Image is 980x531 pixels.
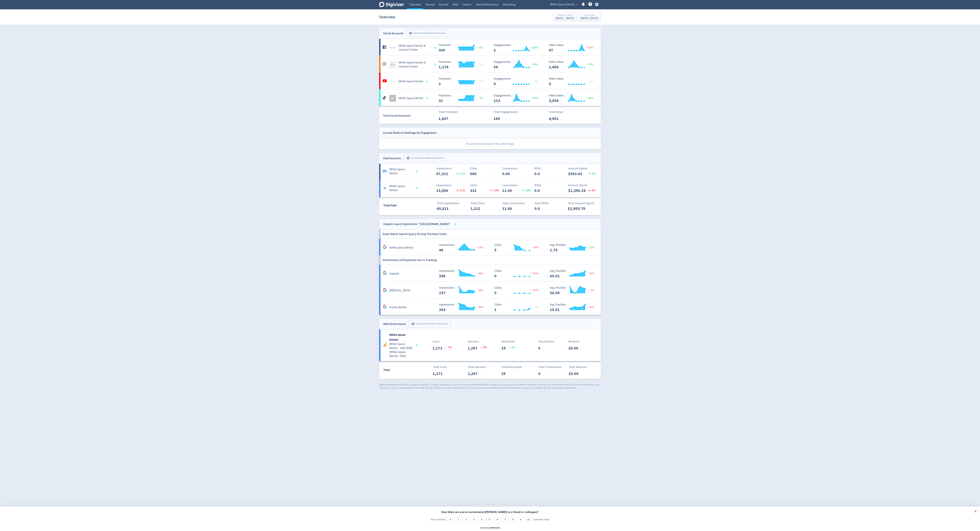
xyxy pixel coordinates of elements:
span: Data last synced: 2 Sep 2025, 10:01pm (AEST) [426,81,429,82]
p: 1,607 [438,116,458,122]
li: 6 [494,516,501,523]
svg: Video Views 1,400 [547,60,597,69]
div: Total Social Accounts [383,113,436,118]
span: 65% [586,305,594,309]
span: add_circle [406,156,410,160]
p: 0 [538,345,543,351]
p: No posts to display for this date range [379,138,601,149]
img: White Space Dental & Implant Centre undefined [389,61,396,68]
svg: Google Analytics [383,271,387,275]
p: 47,311 [436,171,455,177]
span: Data last synced: 2 Sep 2025, 11:02pm (AEST) [454,223,457,225]
h5: White Space Dental & Implant Centre [399,44,431,52]
span: 7% [476,96,483,100]
span: 50% [585,46,593,49]
button: Previous 7 Days[DATE] - [DATE] [553,13,576,21]
p: $1,953.70 [568,206,587,212]
svg: Engagements 2 [492,43,542,52]
p: 60,811 [437,206,456,212]
img: positive-performance.svg [586,246,589,248]
span: 44% [530,246,539,249]
label: Not at all likely [430,518,445,524]
img: negative-performance.svg [585,46,588,48]
span: _ 0% [478,80,483,83]
a: *White Space DentalImpressions47,311<1%Clicks880_Conversions0.00ROAS0.0Amount Spend$563.423% [379,164,601,180]
svg: Impressions 237 [437,286,487,295]
h5: White Space Dental [399,96,423,100]
a: Connect Another Account [401,155,446,162]
p: 169 [493,116,513,122]
p: Digivizer downloads data from Google, Facebook, X (Twitter), Instagram, LinkedIn, Amazon and Micr... [379,383,601,390]
h5: [MEDICAL_DATA] [389,288,410,292]
p: Impressions [436,166,466,171]
a: Connect Another Account [403,30,448,37]
img: negative-performance.svg [529,272,532,274]
p: Total ROAS [534,201,565,206]
b: White Space Dental [389,333,405,342]
p: 83 % [521,188,531,193]
li: 0 [447,516,454,523]
p: Total Transactions [538,365,562,369]
svg: Avg. Position 65.01 [548,269,598,278]
p: 14 % [489,188,499,193]
svg: Video Views 47 [547,43,597,52]
h5: manly dentist [389,305,407,309]
p: Total Users [433,365,447,369]
a: [MEDICAL_DATA] Impressions 237 Impressions 237 44% Clicks 0 Clicks 0 100% Avg. Position 58.09 Avg... [379,281,601,298]
p: Clicks [470,166,500,171]
svg: Google Analytics [383,305,387,309]
p: $0.00 [568,345,581,351]
div: Web Performance [383,322,406,326]
span: White Space Dental [550,2,574,7]
span: 48% [475,272,483,275]
img: negative-performance.svg [475,289,478,291]
span: 9% [587,289,594,292]
span: 46% [475,305,483,309]
p: Total Sessions [468,365,486,369]
p: 5 % [480,345,487,350]
p: Total Clicks [470,201,501,206]
svg: Impressions 46 [437,243,487,252]
p: Users [432,339,452,344]
li: 1 [455,516,462,523]
li: 7 [501,516,509,523]
span: expand_more [575,3,578,6]
p: Conversions [502,183,532,188]
p: Total Amount Spend [568,201,598,206]
p: 1,267 [468,345,480,351]
p: Total Impressions [437,201,467,206]
p: 11.00 [502,188,521,194]
p: Conversions [502,166,532,171]
p: 1,267 [468,371,480,377]
img: negative-performance.svg [530,246,534,248]
svg: Followers 2 [437,77,487,86]
img: positive-performance.svg [475,46,478,48]
p: 9 % [508,345,515,350]
li: 8 [509,516,516,523]
p: Total Revenue [569,365,587,369]
span: 60% [530,96,538,100]
p: $0.00 [569,371,581,377]
svg: Impressions 296 [437,269,487,278]
p: Key Events [501,339,515,344]
span: <1% [475,46,483,49]
svg: Engagements 54 [492,60,542,69]
div: Last 7 Days [580,14,598,17]
p: 8 % [587,188,596,193]
span: 100% [529,289,539,292]
button: Connect Another Account [404,154,446,162]
img: positive-performance.svg [585,96,588,99]
p: 4,951 [549,116,568,122]
h6: Exact Match Search Query Driving The Most Clicks [383,230,447,239]
span: _ 0% [533,80,538,83]
a: white space dental Impressions 46 Impressions 46 56% Clicks 5 Clicks 5 44% Avg. Position 1.75 Avg... [379,239,601,256]
svg: Clicks 1 [493,303,543,312]
h5: White Space Dental [399,79,423,83]
p: 332 [470,188,489,194]
img: negative-performance.svg [475,272,478,274]
span: _ 0% [588,80,593,83]
span: 56% [475,246,483,249]
a: White Space Dental & Implant Centre undefinedWhite Space Dental & Implant Centre Followers 1,274 ... [379,56,601,72]
p: Amount Spend [568,166,598,171]
p: $563.42 [568,171,587,177]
